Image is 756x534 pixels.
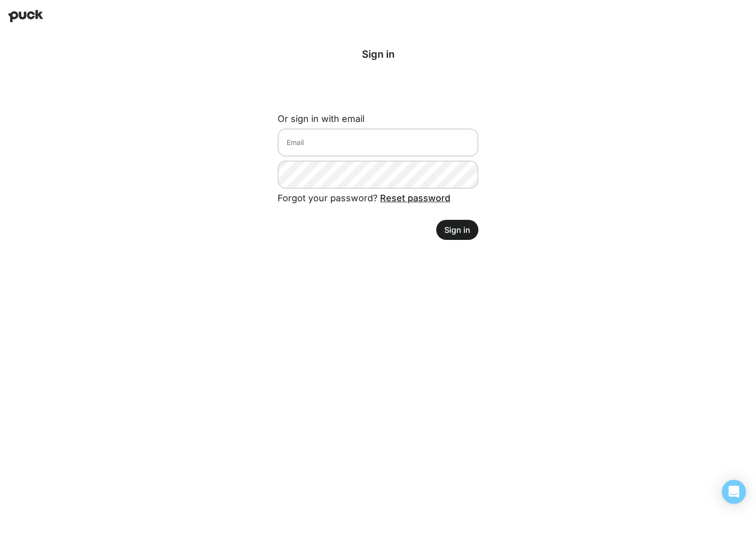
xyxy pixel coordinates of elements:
[278,48,478,60] div: Sign in
[278,193,450,203] span: Forgot your password?
[278,113,364,124] label: Or sign in with email
[278,77,478,99] div: Sign in with Google. Opens in new tab
[273,77,483,99] iframe: Sign in with Google Button
[8,10,43,22] img: Puck home
[380,193,450,203] a: Reset password
[278,128,478,157] input: Email
[436,220,478,240] button: Sign in
[722,480,746,504] div: Open Intercom Messenger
